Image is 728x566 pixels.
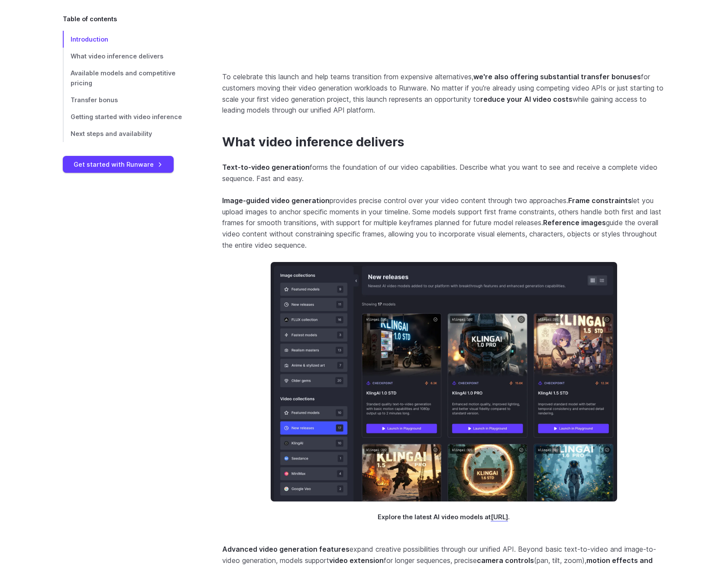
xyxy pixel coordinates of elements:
strong: Text-to-video generation [222,163,310,171]
strong: Reference images [543,218,606,227]
a: Getting started with video inference [63,108,194,125]
a: What video inference delivers [63,48,194,65]
strong: video extension [329,556,384,565]
span: Transfer bonus [71,96,118,103]
strong: Image-guided video generation [222,196,330,205]
img: Screenshot of Model Explorer featuring video models [271,262,617,501]
span: Next steps and availability [71,130,152,137]
strong: Frame constraints [568,196,632,205]
strong: we're also offering substantial transfer bonuses [473,72,641,81]
a: Get started with Runware [63,156,174,173]
span: Introduction [71,36,108,43]
a: What video inference delivers [222,135,404,150]
span: Available models and competitive pricing [71,69,175,87]
strong: reduce your AI video costs [480,95,573,103]
span: Table of contents [63,14,117,24]
a: Next steps and availability [63,125,194,142]
p: To celebrate this launch and help teams transition from expensive alternatives, for customers mov... [222,71,666,116]
a: [URL] [491,513,508,521]
figcaption: Explore the latest AI video models at . [271,501,617,522]
span: What video inference delivers [71,52,163,60]
p: forms the foundation of our video capabilities. Describe what you want to see and receive a compl... [222,162,666,184]
p: provides precise control over your video content through two approaches. let you upload images to... [222,195,666,251]
strong: camera controls [477,556,534,565]
a: Available models and competitive pricing [63,65,194,91]
strong: Advanced video generation features [222,545,349,553]
a: Introduction [63,31,194,48]
span: Getting started with video inference [71,113,182,120]
a: Transfer bonus [63,91,194,108]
